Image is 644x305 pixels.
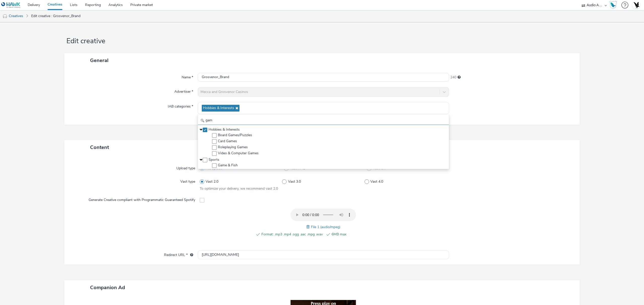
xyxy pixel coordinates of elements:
span: Content [90,144,109,151]
input: url... [198,250,449,259]
a: Edit creative : Grosvenor_Brand [29,10,83,22]
span: Hobbies & Interests [203,106,234,110]
div: Maximum 255 characters [458,75,461,80]
input: Search... [198,116,449,125]
label: Generate Creative compliant with Programmatic Guaranteed Spotify [87,195,197,202]
span: Vast 2.0 [206,179,218,184]
img: Hawk Academy [609,1,617,9]
span: Companion Ad [90,284,125,291]
label: Name * [180,73,195,80]
h1: Edit creative [64,36,580,46]
span: To optimize your delivery, we recommend vast 2.0 [200,186,278,191]
label: Vast type [178,177,197,184]
label: Advertiser * [172,87,195,94]
span: 240 [450,75,456,80]
span: Roleplaying Games [218,145,248,150]
a: Hawk Academy [609,1,619,9]
img: Account UK [632,1,640,9]
span: Hobbies & Interests [209,127,240,132]
img: undefined Logo [1,2,21,8]
span: 6MB max [332,231,393,237]
span: Vast 4.0 [370,179,383,184]
span: Board Games/Puzzles [218,133,252,138]
span: Game & Fish [218,163,238,168]
img: audio [3,14,8,19]
label: IAB categories * [166,102,195,109]
span: General [90,57,108,64]
input: Name [198,73,449,82]
label: Redirect URL * [162,250,195,258]
span: File 1 (audio/mpeg) [311,225,340,229]
span: Format: .mp3 .mp4 .ogg .aac .mpg .wav [261,231,323,237]
span: Vast 3.0 [288,179,301,184]
span: Video & Computer Games [218,151,259,156]
div: URL will be used as a validation URL with some SSPs and it will be the redirection URL of your cr... [188,252,193,258]
span: Card Games [218,139,237,144]
label: Upload type [174,164,197,171]
span: Sports [209,157,219,162]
